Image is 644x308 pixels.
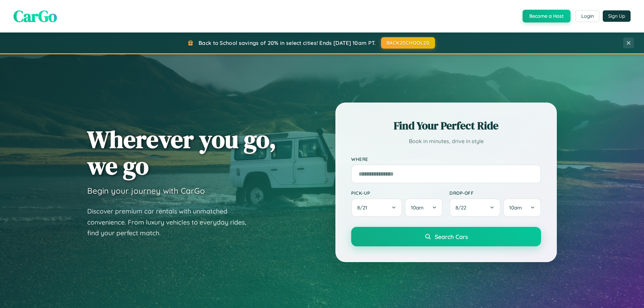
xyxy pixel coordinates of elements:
button: Login [576,10,599,22]
p: Discover premium car rentals with unmatched convenience. From luxury vehicles to everyday rides, ... [87,206,255,239]
span: 10am [509,204,522,211]
h2: Find Your Perfect Ride [351,118,541,133]
span: Search Cars [435,233,468,240]
label: Pick-up [351,190,443,196]
p: Book in minutes, drive in style [351,136,541,146]
span: 8 / 21 [357,204,371,211]
button: Become a Host [523,10,571,22]
button: 10am [503,198,541,217]
span: 10am [411,204,424,211]
span: 8 / 22 [455,204,470,211]
h3: Begin your journey with CarGo [87,186,205,196]
button: 8/22 [449,198,500,217]
button: BACK2SCHOOL20 [381,37,435,49]
button: 10am [405,198,443,217]
span: CarGo [13,5,57,27]
button: 8/21 [351,198,402,217]
label: Drop-off [449,190,541,196]
button: Sign Up [603,10,631,22]
button: Search Cars [351,227,541,246]
span: Back to School savings of 20% in select cities! Ends [DATE] 10am PT. [199,40,376,46]
h1: Wherever you go, we go [87,126,276,179]
label: Where [351,156,541,162]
